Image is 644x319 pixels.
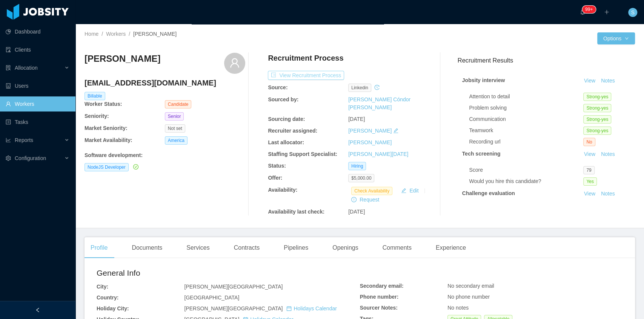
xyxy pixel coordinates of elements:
b: Market Availability: [85,137,132,143]
div: Pipelines [278,237,314,258]
b: Availability: [268,187,297,193]
span: Senior [165,112,184,121]
i: icon: history [374,85,380,90]
b: Country: [97,295,118,301]
b: Worker Status: [85,101,122,107]
b: City: [97,284,108,290]
span: NodeJS Developer [85,163,129,171]
div: Recording url [469,138,583,146]
b: Staffing Support Specialist: [268,151,337,157]
div: Score [469,166,583,174]
b: Last allocator: [268,139,304,145]
div: Problem solving [469,104,583,112]
span: No [583,138,595,146]
strong: Tech screening [462,151,501,157]
span: Reports [15,137,33,143]
i: icon: edit [393,128,398,133]
b: Availability last check: [268,209,324,215]
span: America [165,136,188,145]
b: Sourcing date: [268,116,305,122]
div: Attention to detail [469,93,583,101]
i: icon: calendar [286,306,292,311]
a: icon: auditClients [6,42,69,57]
div: Services [180,237,215,258]
div: Would you hire this candidate? [469,177,583,185]
a: View [581,78,598,84]
span: Billable [85,92,105,100]
i: icon: solution [6,65,11,70]
span: [DATE] [348,116,365,122]
i: icon: plus [604,9,609,15]
span: [GEOGRAPHIC_DATA] [184,295,239,301]
span: 79 [583,166,594,174]
a: View [581,151,598,157]
span: [PERSON_NAME][GEOGRAPHIC_DATA] [184,305,337,311]
span: Candidate [165,100,192,108]
b: Source: [268,84,287,90]
a: [PERSON_NAME] [348,128,392,134]
span: No phone number [447,294,490,300]
a: Workers [106,31,126,37]
span: Strong-yes [583,93,611,101]
a: View [581,191,598,197]
span: / [129,31,130,37]
i: icon: line-chart [6,137,11,143]
span: [PERSON_NAME] [133,31,177,37]
b: Holiday City: [97,305,129,311]
b: Recruiter assigned: [268,128,317,134]
a: Home [85,31,98,37]
a: icon: calendarHolidays Calendar [286,305,337,311]
span: [DATE] [348,209,365,215]
b: Offer: [268,175,282,181]
span: Configuration [15,155,46,161]
b: Software development : [85,152,143,158]
i: icon: user [229,58,240,68]
strong: Jobsity interview [462,77,505,83]
span: [PERSON_NAME][GEOGRAPHIC_DATA] [184,284,283,290]
div: Comments [377,237,418,258]
div: Profile [85,237,114,258]
div: Openings [326,237,364,258]
b: Sourcer Notes: [360,305,398,311]
h4: [EMAIL_ADDRESS][DOMAIN_NAME] [85,78,245,88]
sup: 1213 [582,6,596,13]
i: icon: check-circle [133,164,138,169]
h2: General Info [97,267,360,279]
div: Teamwork [469,127,583,134]
i: icon: bell [580,9,585,15]
strong: Challenge evaluation [462,190,515,196]
button: icon: exclamation-circleRequest [348,195,382,204]
h3: [PERSON_NAME] [85,53,160,65]
a: icon: check-circle [132,164,138,170]
a: icon: robotUsers [6,78,69,93]
span: Strong-yes [583,104,611,112]
b: Seniority: [85,113,109,119]
a: icon: pie-chartDashboard [6,24,69,39]
a: [PERSON_NAME] Cóndor [PERSON_NAME] [348,96,410,110]
div: Documents [126,237,168,258]
span: $5,000.00 [348,174,374,182]
button: icon: editEdit [398,186,421,195]
span: Strong-yes [583,127,611,135]
span: Strong-yes [583,115,611,124]
span: S [631,8,634,17]
i: icon: setting [6,156,11,161]
a: [PERSON_NAME][DATE] [348,151,408,157]
b: Status: [268,163,286,169]
b: Secondary email: [360,283,404,289]
span: Allocation [15,65,38,71]
h4: Recruitment Process [268,53,343,63]
b: Sourced by: [268,96,298,102]
span: linkedin [348,84,371,92]
span: No notes [447,305,469,311]
button: Notes [598,76,618,85]
a: icon: profileTasks [6,114,69,130]
div: Communication [469,115,583,123]
a: icon: exportView Recruitment Process [268,72,344,78]
button: Optionsicon: down [597,32,635,44]
span: Yes [583,177,597,186]
span: Hiring [348,162,366,170]
h3: Recruitment Results [458,56,635,65]
span: / [101,31,103,37]
b: Phone number: [360,294,399,300]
